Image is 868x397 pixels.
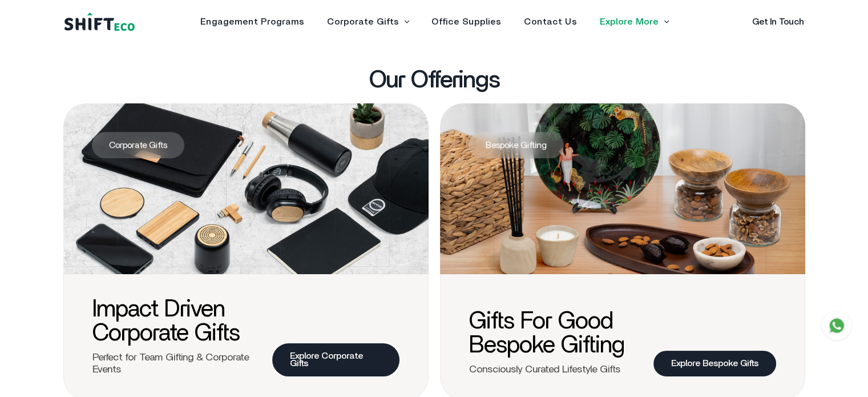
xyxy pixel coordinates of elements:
[600,17,659,26] a: Explore More
[369,68,499,92] h3: Our Offerings
[469,364,653,376] p: Consciously Curated Lifestyle Gifts
[92,297,255,345] h3: Impact Driven Corporate Gifts
[431,17,501,26] a: Office Supplies
[272,343,399,376] a: Explore Corporate Gifts
[63,103,429,274] img: corporate_gift.png
[92,132,184,158] span: Corporate Gifts
[752,17,804,26] a: Get In Touch
[653,351,776,376] a: Explore Bespoke Gifts
[440,103,805,274] img: bespoke_gift.png
[469,309,635,357] h3: Gifts for Good Bespoke Gifting
[92,352,273,376] p: Perfect for Team Gifting & Corporate Events
[469,132,564,158] span: Bespoke Gifting
[524,17,577,26] a: Contact Us
[327,17,399,26] a: Corporate Gifts
[200,17,304,26] a: Engagement Programs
